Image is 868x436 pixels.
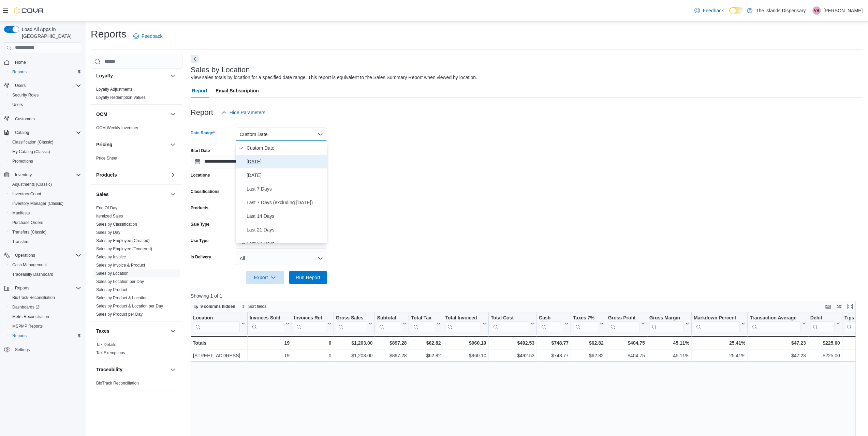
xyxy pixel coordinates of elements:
span: Reports [10,68,81,76]
span: Tax Details [96,342,116,347]
button: Hide Parameters [219,106,268,119]
div: Taxes 7% [573,315,598,321]
a: Sales by Invoice [96,255,126,259]
a: Traceabilty Dashboard [10,270,56,279]
a: Purchase Orders [10,219,46,227]
div: Location [193,315,240,321]
div: 0 [294,339,331,347]
div: Transaction Average [750,315,800,321]
button: Invoices Sold [250,315,290,332]
div: Total Invoiced [445,315,481,321]
span: Cash Management [10,261,81,269]
div: Select listbox [236,141,327,243]
span: Dashboards [10,303,81,311]
button: Markdown Percent [694,315,745,332]
span: End Of Day [96,205,117,211]
p: Showing 1 of 1 [191,292,863,299]
a: End Of Day [96,206,117,210]
span: Email Subscription [216,84,259,97]
div: Taxes [91,341,182,360]
span: Inventory [12,171,81,179]
div: Invoices Sold [250,315,284,321]
a: Loyalty Adjustments [96,87,133,92]
span: Dashboards [12,304,40,310]
span: Sales by Employee (Created) [96,238,150,243]
label: Is Delivery [191,254,211,260]
a: Sales by Product [96,287,127,292]
a: BioTrack Reconciliation [96,381,139,386]
span: My Catalog (Classic) [12,149,50,154]
div: Markdown Percent [694,315,740,321]
button: OCM [96,111,167,118]
span: Inventory Count [12,191,41,197]
div: 25.41% [694,339,745,347]
a: Adjustments (Classic) [10,180,55,189]
span: Cash Management [12,262,47,268]
button: Products [169,171,177,179]
a: Transfers [10,238,32,246]
span: Feedback [703,7,723,14]
input: Press the down key to open a popover containing a calendar. [191,155,256,168]
button: Transfers [7,237,84,246]
span: Last 7 Days [247,185,324,193]
span: Reports [12,333,27,339]
div: $897.28 [377,351,407,360]
span: OCM Weekly Inventory [96,125,138,131]
span: Reports [10,332,81,340]
div: [STREET_ADDRESS] [193,351,245,360]
div: Pricing [91,154,182,165]
button: Inventory [12,171,34,179]
span: Sales by Product per Day [96,312,143,317]
button: Pricing [169,140,177,149]
span: Settings [15,347,30,352]
button: Location [193,315,245,332]
span: Inventory Manager (Classic) [12,201,63,206]
div: Gross Margin [649,315,683,332]
button: Catalog [12,129,32,137]
button: Enter fullscreen [846,302,854,311]
div: Subtotal [377,315,401,321]
button: Reports [12,284,32,292]
h3: Report [191,108,213,117]
button: Custom Date [236,127,327,141]
div: $1,203.00 [336,339,372,347]
h3: Loyalty [96,72,113,79]
span: MSPMP Reports [12,324,43,329]
a: Sales by Employee (Created) [96,238,150,243]
button: Sales [96,191,167,198]
button: BioTrack Reconciliation [7,293,84,302]
span: Tax Exemptions [96,350,125,356]
button: Reports [7,331,84,341]
button: Export [246,271,284,284]
button: Manifests [7,208,84,218]
button: Reports [1,283,84,293]
label: Start Date [191,148,210,153]
div: Gross Margin [649,315,683,321]
button: Traceabilty Dashboard [7,270,84,279]
div: Invoices Ref [294,315,326,332]
span: Sales by Product [96,287,127,292]
span: Sales by Classification [96,222,137,227]
a: Customers [12,115,38,123]
span: Users [12,81,81,90]
span: Transfers (Classic) [10,228,81,236]
a: Cash Management [10,261,49,269]
span: BioTrack Reconciliation [12,295,55,300]
a: Dashboards [7,302,84,312]
button: Users [1,81,84,90]
span: [DATE] [247,171,324,179]
div: Total Tax [411,315,435,321]
button: Metrc Reconciliation [7,312,84,321]
a: Sales by Employee (Tendered) [96,246,152,251]
button: Sales [169,190,177,198]
span: 9 columns hidden [201,304,235,309]
a: Manifests [10,209,32,217]
button: OCM [169,110,177,118]
span: Sales by Employee (Tendered) [96,246,152,252]
span: Customers [15,116,35,122]
span: Settings [12,345,81,354]
button: Total Tax [411,315,441,332]
button: Total Invoiced [445,315,486,332]
span: Inventory Count [10,190,81,198]
a: MSPMP Reports [10,322,45,330]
